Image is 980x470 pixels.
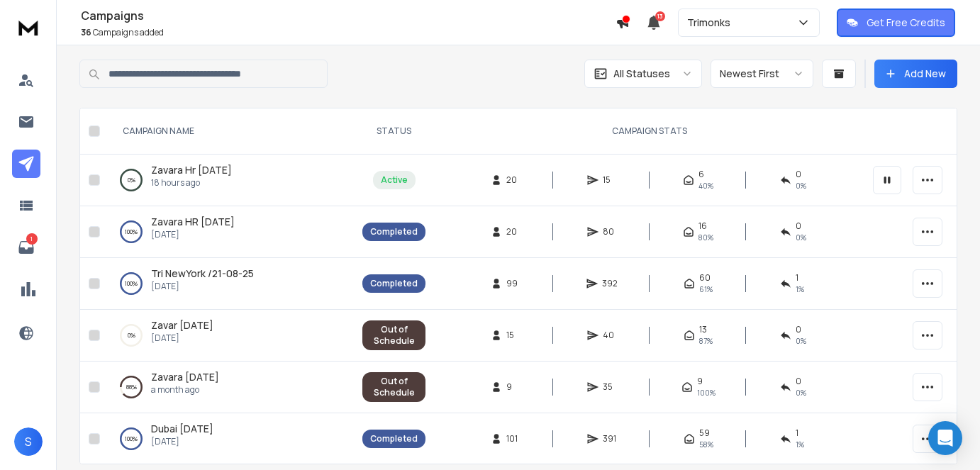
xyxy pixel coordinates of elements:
span: 36 [81,26,91,38]
span: 9 [506,381,520,393]
th: CAMPAIGN NAME [106,108,354,155]
span: 59 [699,427,710,439]
span: 0 [796,169,801,180]
a: Zavara [DATE] [151,370,219,384]
p: [DATE] [151,229,235,240]
span: 99 [506,278,520,289]
button: Newest First [711,60,813,88]
span: 80 [603,226,617,237]
span: 61 % [699,284,713,295]
p: 0 % [128,328,135,342]
span: 16 [698,220,707,232]
span: 0 [796,376,801,387]
span: 0 % [796,335,806,347]
button: S [14,427,43,456]
span: 391 [603,433,617,444]
span: 80 % [698,232,713,243]
p: All Statuses [613,67,670,81]
a: 1 [12,233,40,262]
span: 58 % [699,439,713,450]
span: 20 [506,174,520,186]
div: Completed [370,226,418,237]
span: 60 [699,272,711,284]
span: 101 [506,433,520,444]
p: [DATE] [151,332,213,344]
span: Zavara [DATE] [151,370,219,384]
p: [DATE] [151,436,213,447]
span: 392 [602,278,618,289]
span: 20 [506,226,520,237]
p: 100 % [125,276,138,291]
div: Completed [370,278,418,289]
td: 88%Zavara [DATE]a month ago [106,362,354,413]
span: 0 [796,324,801,335]
span: 15 [603,174,617,186]
p: 100 % [125,432,138,446]
img: logo [14,14,43,40]
p: Get Free Credits [867,16,945,30]
span: 15 [506,330,520,341]
span: 13 [655,11,665,21]
td: 0%Zavara Hr [DATE]18 hours ago [106,155,354,206]
div: Completed [370,433,418,444]
th: CAMPAIGN STATS [434,108,864,155]
p: [DATE] [151,281,254,292]
div: Out of Schedule [370,324,418,347]
span: 6 [698,169,704,180]
span: Dubai [DATE] [151,422,213,435]
span: 0 % [796,180,806,191]
span: 1 [796,272,798,284]
span: Zavar [DATE] [151,318,213,332]
a: Zavara HR [DATE] [151,215,235,229]
p: 18 hours ago [151,177,232,189]
span: Zavara HR [DATE] [151,215,235,228]
span: 40 [603,330,617,341]
span: 1 [796,427,798,439]
a: Zavar [DATE] [151,318,213,332]
p: Campaigns added [81,27,616,38]
div: Open Intercom Messenger [928,421,962,455]
p: a month ago [151,384,219,396]
p: 1 [26,233,38,245]
td: 100%Tri NewYork /21-08-25[DATE] [106,258,354,310]
a: Tri NewYork /21-08-25 [151,267,254,281]
span: 87 % [699,335,713,347]
span: 1 % [796,284,804,295]
td: 0%Zavar [DATE][DATE] [106,310,354,362]
div: Out of Schedule [370,376,418,398]
span: 1 % [796,439,804,450]
div: Active [381,174,408,186]
span: 100 % [697,387,715,398]
button: Get Free Credits [837,9,955,37]
span: 35 [603,381,617,393]
span: 9 [697,376,703,387]
a: Dubai [DATE] [151,422,213,436]
span: 0 [796,220,801,232]
td: 100%Dubai [DATE][DATE] [106,413,354,465]
p: 0 % [128,173,135,187]
a: Zavara Hr [DATE] [151,163,232,177]
th: STATUS [354,108,434,155]
span: 13 [699,324,707,335]
span: 0 % [796,232,806,243]
span: Zavara Hr [DATE] [151,163,232,177]
td: 100%Zavara HR [DATE][DATE] [106,206,354,258]
p: Trimonks [687,16,736,30]
p: 88 % [126,380,137,394]
h1: Campaigns [81,7,616,24]
p: 100 % [125,225,138,239]
button: Add New [874,60,957,88]
span: 40 % [698,180,713,191]
span: 0 % [796,387,806,398]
